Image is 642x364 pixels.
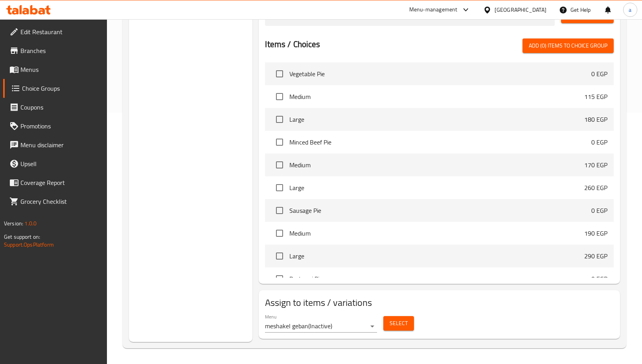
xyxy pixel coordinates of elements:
span: Select choice [271,157,288,173]
a: Branches [3,41,107,60]
span: Edit Restaurant [20,27,101,37]
div: [GEOGRAPHIC_DATA] [495,5,546,14]
a: Upsell [3,154,107,173]
p: 170 EGP [584,160,607,170]
span: Coverage Report [20,178,101,187]
a: Menu disclaimer [3,135,107,154]
span: Choice Groups [22,84,101,93]
span: Grocery Checklist [20,197,101,206]
label: Menu [265,315,276,319]
p: 190 EGP [584,229,607,238]
p: 0 EGP [591,274,607,284]
span: Select [390,318,408,328]
span: Menus [20,65,101,74]
a: Coverage Report [3,173,107,192]
span: Minced Beef Pie [289,137,591,147]
a: Edit Restaurant [3,22,107,41]
span: Select choice [271,202,288,219]
div: meshakel geban(Inactive) [265,320,377,333]
button: Add (0) items to choice group [522,38,614,53]
span: Upsell [20,159,101,168]
span: Select choice [271,271,288,287]
span: Medium [289,229,584,238]
span: 1.0.0 [24,218,37,229]
a: Coupons [3,98,107,117]
a: Grocery Checklist [3,192,107,211]
span: Sausage Pie [289,206,591,215]
div: Menu-management [409,5,458,15]
span: Version: [4,218,23,229]
span: Branches [20,46,101,55]
span: Add New [567,11,607,21]
span: Select choice [271,225,288,241]
span: Promotions [20,121,101,131]
h2: Items / Choices [265,38,320,50]
p: 260 EGP [584,183,607,192]
span: Pastrami Pie [289,274,591,284]
span: Large [289,115,584,124]
p: 0 EGP [591,206,607,215]
span: Select choice [271,248,288,264]
span: Medium [289,92,584,101]
span: Vegetable Pie [289,69,591,79]
span: Select choice [271,179,288,196]
span: Coupons [20,102,101,112]
span: Menu disclaimer [20,140,101,150]
p: 180 EGP [584,115,607,124]
a: Support.OpsPlatform [4,240,54,250]
p: 0 EGP [591,137,607,147]
p: 0 EGP [591,69,607,79]
a: Choice Groups [3,79,107,98]
a: Menus [3,60,107,79]
span: Medium [289,160,584,170]
span: Select choice [271,88,288,105]
span: a [629,5,631,14]
a: Promotions [3,117,107,135]
p: 115 EGP [584,92,607,101]
span: Get support on: [4,232,40,242]
span: Select choice [271,111,288,128]
h2: Assign to items / variations [265,296,614,309]
span: Large [289,183,584,192]
p: 290 EGP [584,251,607,261]
span: Large [289,251,584,261]
button: Select [383,316,414,331]
span: Add (0) items to choice group [529,41,607,51]
span: Select choice [271,66,288,82]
